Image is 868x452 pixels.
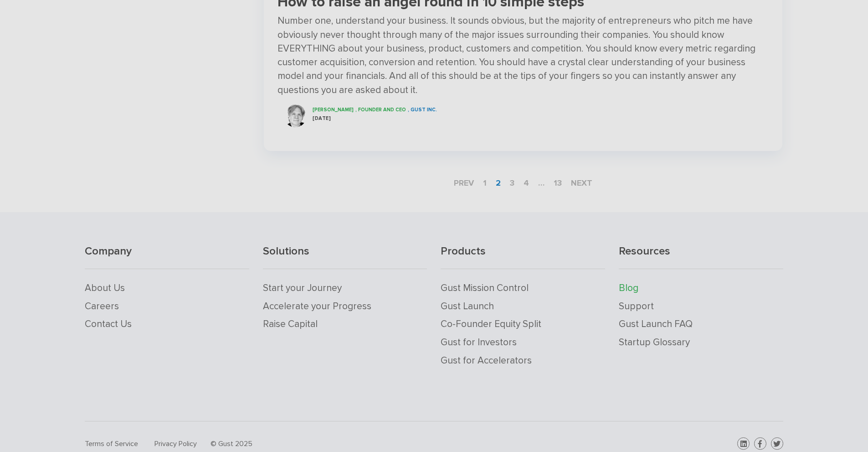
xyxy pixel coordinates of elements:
a: Gust for Accelerators [441,355,532,366]
span: 2 [492,175,504,192]
span: … [534,175,548,192]
a: next [567,175,596,192]
a: 1 [479,175,490,192]
a: Start your Journey [263,282,342,294]
a: Startup Glossary [619,337,690,348]
h3: Products [441,244,605,269]
a: 3 [506,175,518,192]
a: Terms of Service [85,439,138,448]
a: About Us [85,282,125,294]
a: Gust for Investors [441,337,517,348]
a: Privacy Policy [154,439,197,448]
a: Contact Us [85,318,132,330]
span: [DATE] [313,115,331,121]
h3: Resources [619,244,783,269]
div: © Gust 2025 [211,437,427,450]
a: Gust Launch FAQ [619,318,693,330]
span: [PERSON_NAME] [313,107,354,113]
a: Raise Capital [263,318,318,330]
a: Co-Founder Equity Split [441,318,541,330]
a: Blog [619,282,638,294]
h3: Company [85,244,249,269]
a: Careers [85,301,119,312]
a: Support [619,301,654,312]
a: Gust Mission Control [441,282,529,294]
div: Number one, understand your business. It sounds obvious, but the majority of entrepreneurs who pi... [277,14,769,97]
img: David Rose [284,104,307,127]
h3: Solutions [263,244,427,269]
a: Gust Launch [441,301,494,312]
span: , FOUNDER AND CEO [355,107,406,113]
a: Accelerate your Progress [263,301,371,312]
a: 13 [550,175,565,192]
span: , GUST INC. [408,107,437,113]
a: prev [450,175,478,192]
a: 4 [520,175,533,192]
